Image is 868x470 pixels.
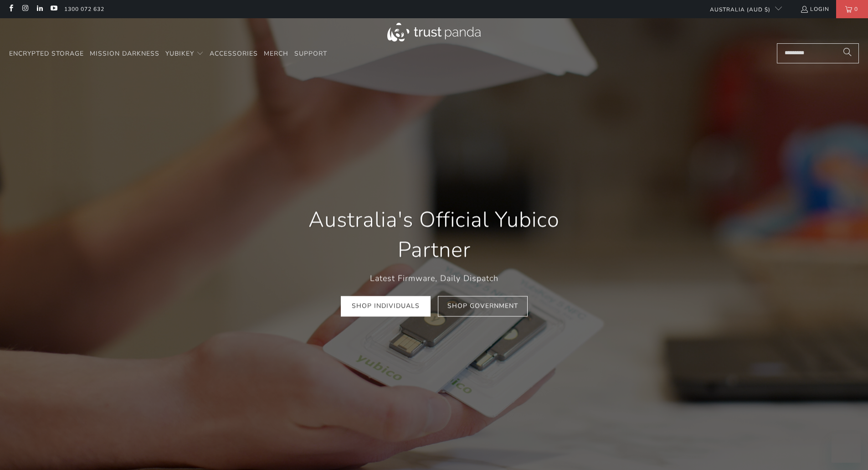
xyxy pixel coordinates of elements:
nav: Translation missing: en.navigation.header.main_nav [9,43,327,65]
img: Trust Panda Australia [387,23,481,41]
a: Shop Individuals [341,296,431,317]
h1: Australia's Official Yubico Partner [284,205,585,265]
a: Login [800,4,829,14]
a: Merch [264,43,288,65]
a: Accessories [210,43,258,65]
a: Support [294,43,327,65]
span: Merch [264,49,288,58]
a: Trust Panda Australia on Facebook [7,5,15,13]
a: Trust Panda Australia on LinkedIn [36,5,43,13]
a: Encrypted Storage [9,43,84,65]
span: YubiKey [165,49,194,58]
p: Latest Firmware, Daily Dispatch [284,272,585,285]
a: Trust Panda Australia on Instagram [21,5,29,13]
summary: YubiKey [165,43,204,65]
span: Encrypted Storage [9,49,84,58]
a: 1300 072 632 [64,4,104,14]
a: Shop Government [438,296,528,317]
iframe: Button to launch messaging window [832,434,861,463]
span: Support [294,49,327,58]
a: Trust Panda Australia on YouTube [50,5,57,13]
span: Mission Darkness [90,49,159,58]
button: Search [836,43,859,63]
a: Mission Darkness [90,43,159,65]
span: Accessories [210,49,258,58]
input: Search... [777,43,859,63]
